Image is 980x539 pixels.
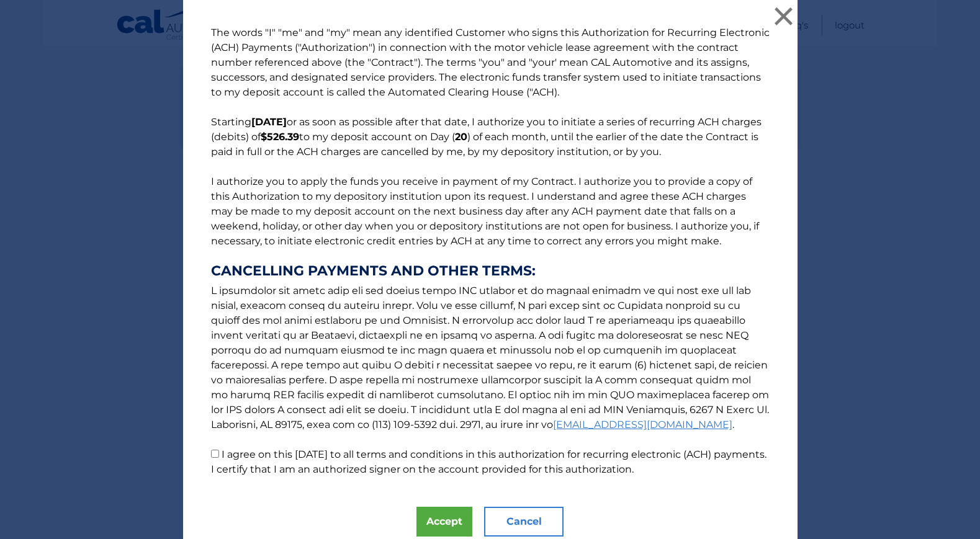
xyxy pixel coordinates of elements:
[251,116,287,128] b: [DATE]
[261,131,299,143] b: $526.39
[484,507,564,537] button: Cancel
[553,419,732,430] a: [EMAIL_ADDRESS][DOMAIN_NAME]
[455,131,467,143] b: 20
[211,264,770,278] strong: CANCELLING PAYMENTS AND OTHER TERMS:
[199,25,782,477] p: The words "I" "me" and "my" mean any identified Customer who signs this Authorization for Recurri...
[211,448,766,475] label: I agree on this [DATE] to all terms and conditions in this authorization for recurring electronic...
[416,507,472,537] button: Accept
[771,4,796,29] button: ×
